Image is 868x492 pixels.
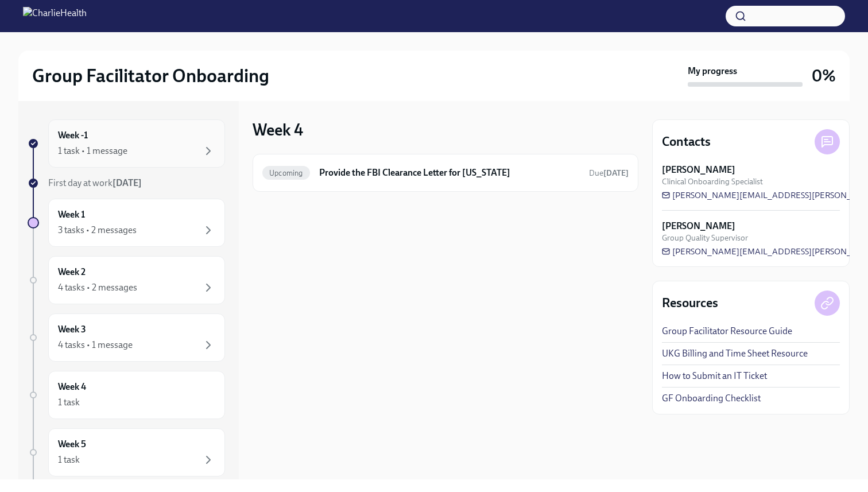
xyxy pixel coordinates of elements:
[662,392,761,405] a: GF Onboarding Checklist
[113,177,142,188] strong: [DATE]
[28,119,225,168] a: Week -11 task • 1 message
[253,119,303,140] h3: Week 4
[662,233,748,243] span: Group Quality Supervisor
[58,129,88,142] h6: Week -1
[32,64,269,87] h2: Group Facilitator Onboarding
[58,438,86,451] h6: Week 5
[48,177,142,188] span: First day at work
[28,313,225,362] a: Week 34 tasks • 1 message
[662,295,718,312] h4: Resources
[58,224,137,237] div: 3 tasks • 2 messages
[58,381,86,393] h6: Week 4
[662,220,735,233] strong: [PERSON_NAME]
[28,428,225,476] a: Week 51 task
[28,177,225,189] a: First day at work[DATE]
[58,323,86,336] h6: Week 3
[58,339,133,351] div: 4 tasks • 1 message
[28,371,225,419] a: Week 41 task
[589,168,629,178] span: Due
[662,325,792,338] a: Group Facilitator Resource Guide
[58,266,86,278] h6: Week 2
[812,65,836,86] h3: 0%
[688,65,737,78] strong: My progress
[28,199,225,247] a: Week 13 tasks • 2 messages
[262,169,310,177] span: Upcoming
[23,7,87,25] img: CharlieHealth
[58,454,80,466] div: 1 task
[58,208,85,221] h6: Week 1
[58,396,80,409] div: 1 task
[58,281,137,294] div: 4 tasks • 2 messages
[28,256,225,304] a: Week 24 tasks • 2 messages
[662,164,735,176] strong: [PERSON_NAME]
[262,164,629,182] a: UpcomingProvide the FBI Clearance Letter for [US_STATE]Due[DATE]
[589,168,629,179] span: November 4th, 2025 08:00
[662,347,808,360] a: UKG Billing and Time Sheet Resource
[662,176,763,187] span: Clinical Onboarding Specialist
[319,166,580,179] h6: Provide the FBI Clearance Letter for [US_STATE]
[662,133,711,150] h4: Contacts
[662,370,767,382] a: How to Submit an IT Ticket
[603,168,629,178] strong: [DATE]
[58,145,127,157] div: 1 task • 1 message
